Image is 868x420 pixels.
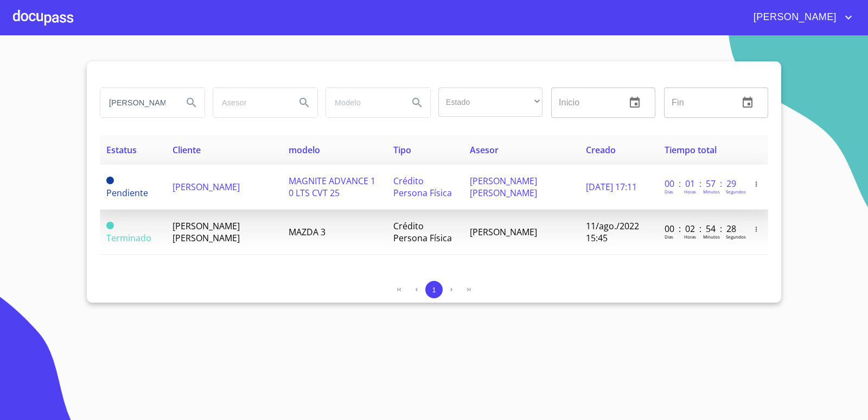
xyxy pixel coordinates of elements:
[173,181,240,193] span: [PERSON_NAME]
[213,88,287,117] input: search
[432,286,436,294] span: 1
[106,177,114,184] span: Pendiente
[665,234,673,240] p: Dias
[703,189,720,195] p: Minutos
[393,220,452,244] span: Crédito Persona Física
[326,88,400,117] input: search
[745,9,842,26] span: [PERSON_NAME]
[404,90,430,116] button: Search
[703,234,720,240] p: Minutos
[726,189,746,195] p: Segundos
[291,90,317,116] button: Search
[393,144,411,156] span: Tipo
[726,234,746,240] p: Segundos
[289,175,375,199] span: MAGNITE ADVANCE 1 0 LTS CVT 25
[289,226,325,238] span: MAZDA 3
[100,88,174,117] input: search
[393,175,452,199] span: Crédito Persona Física
[173,144,201,156] span: Cliente
[586,220,639,244] span: 11/ago./2022 15:45
[665,223,738,235] p: 00 : 02 : 54 : 28
[470,175,537,199] span: [PERSON_NAME] [PERSON_NAME]
[106,222,114,229] span: Terminado
[665,189,673,195] p: Dias
[586,144,616,156] span: Creado
[106,144,137,156] span: Estatus
[684,189,696,195] p: Horas
[586,181,637,193] span: [DATE] 17:11
[665,178,738,190] p: 00 : 01 : 57 : 29
[665,144,717,156] span: Tiempo total
[684,234,696,240] p: Horas
[106,187,148,199] span: Pendiente
[470,144,499,156] span: Asesor
[289,144,320,156] span: modelo
[106,232,151,244] span: Terminado
[173,220,240,244] span: [PERSON_NAME] [PERSON_NAME]
[425,281,443,298] button: 1
[470,226,537,238] span: [PERSON_NAME]
[745,9,855,26] button: account of current user
[178,90,205,116] button: Search
[438,87,542,117] div: ​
